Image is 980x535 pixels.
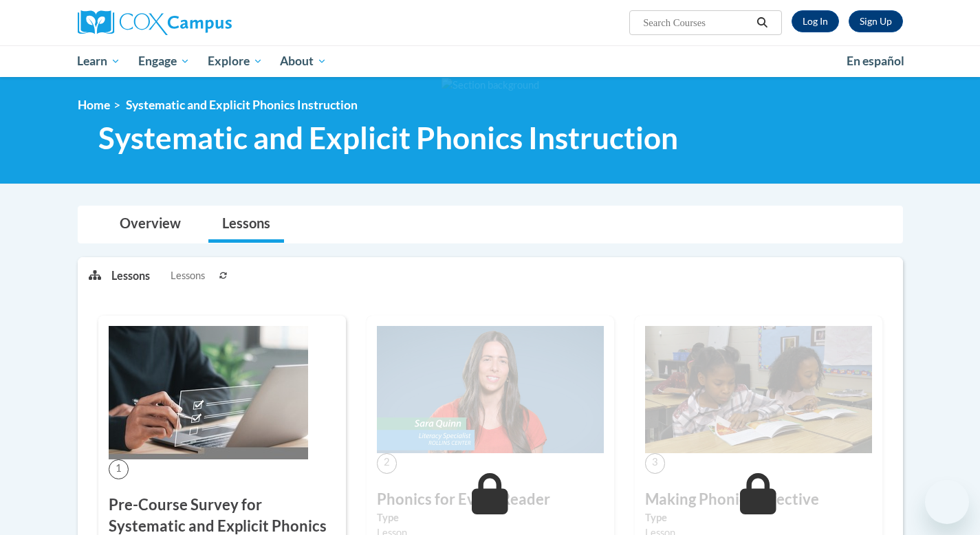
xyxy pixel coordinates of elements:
[98,120,678,156] span: Systematic and Explicit Phonics Instruction
[645,489,872,510] h3: Making Phonics Effective
[77,53,120,69] span: Learn
[208,206,284,243] a: Lessons
[377,326,604,454] img: Course Image
[208,53,263,69] span: Explore
[78,10,339,35] a: Cox Campus
[78,98,110,112] a: Home
[69,45,130,77] a: Learn
[126,98,358,112] span: Systematic and Explicit Phonics Instruction
[199,45,272,77] a: Explore
[129,45,199,77] a: Engage
[171,268,205,283] span: Lessons
[645,453,665,473] span: 3
[271,45,336,77] a: About
[280,53,327,69] span: About
[109,326,308,459] img: Course Image
[838,47,913,76] a: En español
[792,10,839,32] a: Log In
[847,54,904,68] span: En español
[109,459,129,479] span: 1
[645,510,872,525] label: Type
[78,10,232,35] img: Cox Campus
[106,206,195,243] a: Overview
[57,45,924,77] div: Main menu
[752,14,772,31] button: Search
[377,453,397,473] span: 2
[377,489,604,510] h3: Phonics for Every Reader
[111,268,150,283] p: Lessons
[138,53,190,69] span: Engage
[377,510,604,525] label: Type
[642,14,752,31] input: Search Courses
[849,10,903,32] a: Register
[442,78,539,93] img: Section background
[645,326,872,454] img: Course Image
[925,480,969,524] iframe: Button to launch messaging window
